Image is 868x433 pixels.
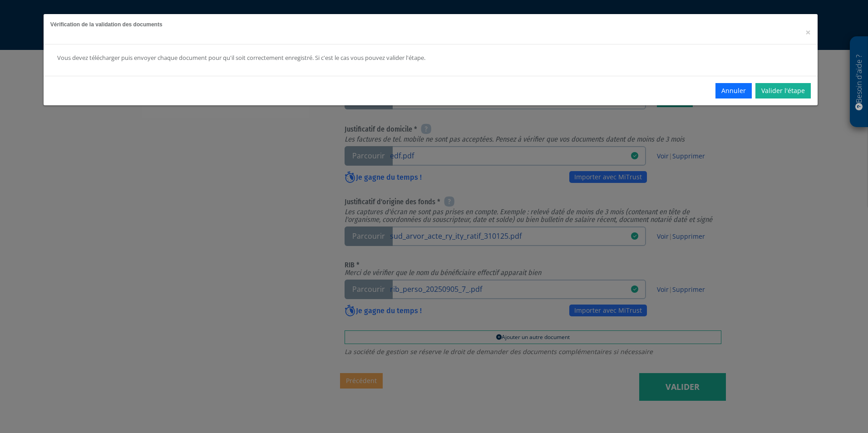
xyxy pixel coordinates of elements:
div: Vous devez télécharger puis envoyer chaque document pour qu'il soit correctement enregistré. Si c... [57,54,655,62]
h5: Vérification de la validation des documents [50,21,811,29]
a: Valider l'étape [755,83,811,98]
button: Close [805,28,811,37]
button: Annuler [715,83,752,98]
span: × [805,26,811,39]
p: Besoin d'aide ? [854,41,864,123]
